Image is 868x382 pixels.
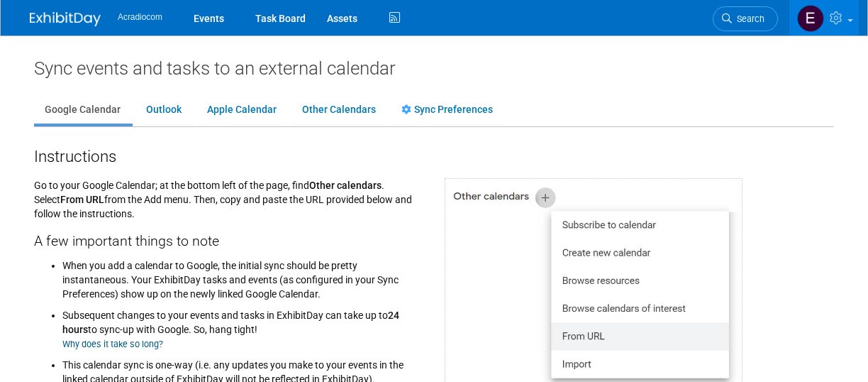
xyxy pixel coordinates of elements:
span: Acradiocom [118,12,162,22]
li: When you add a calendar to Google, the initial sync should be pretty instantaneous. Your ExhibitD... [62,255,423,301]
a: Sync Preferences [391,97,503,124]
a: Google Calendar [34,97,131,124]
a: Outlook [135,97,192,124]
img: Edwin Ospina [797,5,824,32]
a: Why does it take so long? [62,339,163,349]
span: Search [732,13,764,24]
a: Other Calendars [291,97,386,124]
a: Search [713,6,778,31]
img: ExhibitDay [30,12,101,26]
a: Apple Calendar [196,97,287,124]
span: Other calendars [309,180,382,191]
div: Instructions [34,141,834,168]
div: A few important things to note [34,221,423,251]
li: Subsequent changes to your events and tasks in ExhibitDay can take up to to sync-up with Google. ... [62,301,423,351]
span: From URL [60,194,104,205]
div: Sync events and tasks to an external calendar [34,57,834,80]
